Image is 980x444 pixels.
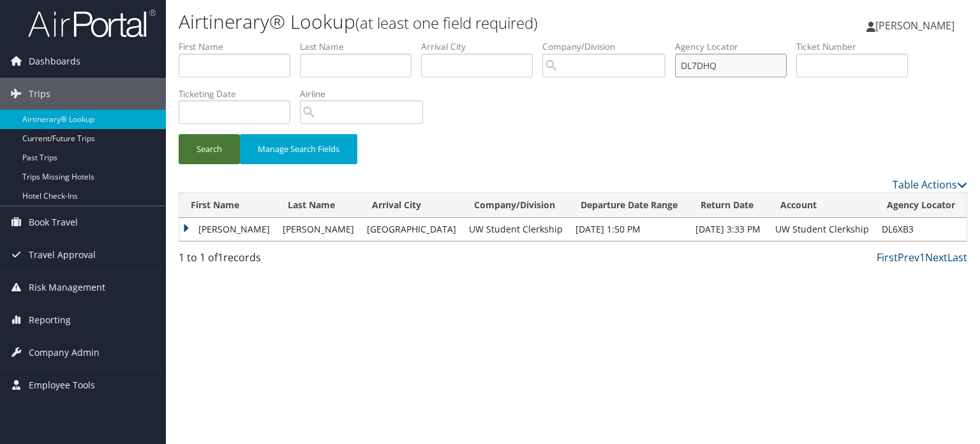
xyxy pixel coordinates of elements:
[276,218,360,241] td: [PERSON_NAME]
[29,45,80,77] span: Dashboards
[947,250,967,264] a: Last
[875,218,967,241] td: DL6XB3
[421,40,542,53] label: Arrival City
[360,218,463,241] td: [GEOGRAPHIC_DATA]
[569,193,689,218] th: Departure Date Range: activate to sort column ascending
[179,193,276,218] th: First Name: activate to sort column ascending
[300,88,433,100] label: Airline
[355,12,538,33] small: (at least one field required)
[360,193,463,218] th: Arrival City: activate to sort column ascending
[542,40,675,53] label: Company/Division
[29,272,105,303] span: Risk Management
[569,218,689,241] td: [DATE] 1:50 PM
[179,218,276,241] td: [PERSON_NAME]
[769,193,875,218] th: Account: activate to sort column ascending
[28,8,156,38] img: airportal-logo.png
[276,193,360,218] th: Last Name: activate to sort column ascending
[29,206,78,238] span: Book Travel
[29,239,96,271] span: Travel Approval
[893,178,967,192] a: Table Actions
[29,304,71,336] span: Reporting
[866,6,967,45] a: [PERSON_NAME]
[179,250,362,272] div: 1 to 1 of records
[179,134,240,164] button: Search
[463,193,569,218] th: Company/Division
[769,218,875,241] td: UW Student Clerkship
[463,218,569,241] td: UW Student Clerkship
[29,78,50,110] span: Trips
[179,88,300,100] label: Ticketing Date
[919,250,925,264] a: 1
[875,19,954,33] span: [PERSON_NAME]
[29,337,100,369] span: Company Admin
[796,40,917,53] label: Ticket Number
[29,369,95,401] span: Employee Tools
[689,218,769,241] td: [DATE] 3:33 PM
[877,250,898,264] a: First
[898,250,919,264] a: Prev
[875,193,967,218] th: Agency Locator: activate to sort column ascending
[179,8,704,35] h1: Airtinerary® Lookup
[218,250,223,264] span: 1
[179,40,300,53] label: First Name
[240,134,357,164] button: Manage Search Fields
[675,40,796,53] label: Agency Locator
[300,40,421,53] label: Last Name
[925,250,947,264] a: Next
[689,193,769,218] th: Return Date: activate to sort column ascending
